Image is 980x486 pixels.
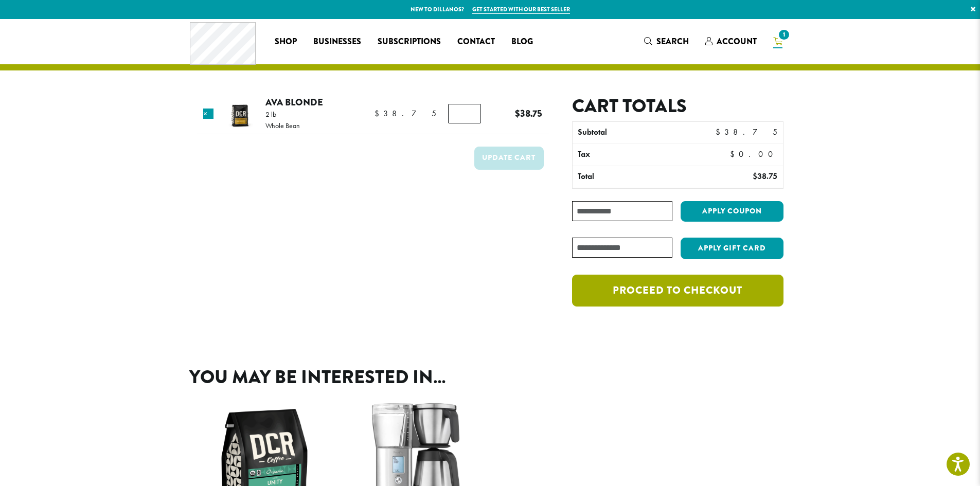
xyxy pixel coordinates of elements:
p: 2 lb [265,111,300,118]
bdi: 38.75 [515,106,542,120]
span: Account [717,35,757,47]
bdi: 0.00 [730,149,778,159]
th: Total [573,166,699,188]
bdi: 38.75 [375,108,436,119]
span: Search [656,35,689,47]
span: Subscriptions [378,35,441,48]
span: 1 [777,28,791,42]
h2: You may be interested in… [189,366,791,388]
bdi: 38.75 [716,127,777,137]
span: $ [753,171,757,182]
a: Get started with our best seller [472,5,570,14]
a: Search [636,33,697,50]
span: $ [730,149,739,159]
h2: Cart totals [572,95,783,117]
bdi: 38.75 [753,171,777,182]
th: Subtotal [573,122,699,143]
a: Remove this item [203,109,213,119]
input: Product quantity [448,104,481,123]
th: Tax [573,144,721,166]
a: Shop [266,33,305,50]
img: Ava Blonde [223,98,256,131]
span: Businesses [313,35,361,48]
span: $ [716,127,724,137]
span: $ [515,106,520,120]
a: Proceed to checkout [572,275,783,307]
button: Apply coupon [681,201,783,222]
span: $ [375,108,383,119]
span: Blog [511,35,533,48]
span: Contact [457,35,495,48]
span: Shop [275,35,297,48]
button: Apply Gift Card [681,238,783,259]
p: Whole Bean [265,122,300,129]
a: Ava Blonde [265,95,323,109]
button: Update cart [474,147,544,170]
